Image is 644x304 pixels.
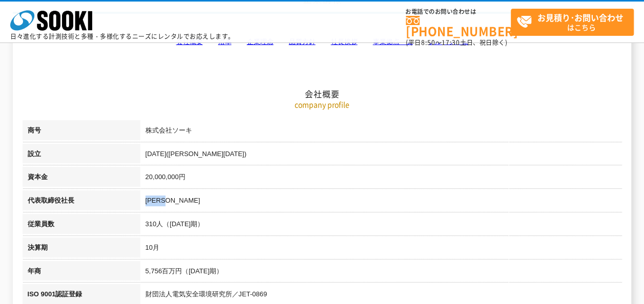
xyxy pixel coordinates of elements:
[140,167,622,190] td: 20,000,000円
[23,167,140,190] th: 資本金
[406,9,511,15] span: お電話でのお問い合わせは
[23,120,140,144] th: 商号
[140,237,622,261] td: 10月
[23,237,140,261] th: 決算期
[140,261,622,285] td: 5,756百万円（[DATE]期）
[10,33,235,39] p: 日々進化する計測技術と多種・多様化するニーズにレンタルでお応えします。
[421,38,435,47] span: 8:50
[23,214,140,237] th: 従業員数
[406,38,507,47] span: (平日 ～ 土日、祝日除く)
[23,144,140,167] th: 設立
[23,190,140,214] th: 代表取締役社長
[23,261,140,285] th: 年商
[140,214,622,237] td: 310人（[DATE]期）
[140,190,622,214] td: [PERSON_NAME]
[516,9,633,35] span: はこちら
[442,38,460,47] span: 17:30
[537,11,624,24] strong: お見積り･お問い合わせ
[140,120,622,144] td: 株式会社ソーキ
[140,144,622,167] td: [DATE]([PERSON_NAME][DATE])
[23,99,622,110] p: company profile
[406,16,511,37] a: [PHONE_NUMBER]
[511,9,634,36] a: お見積り･お問い合わせはこちら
